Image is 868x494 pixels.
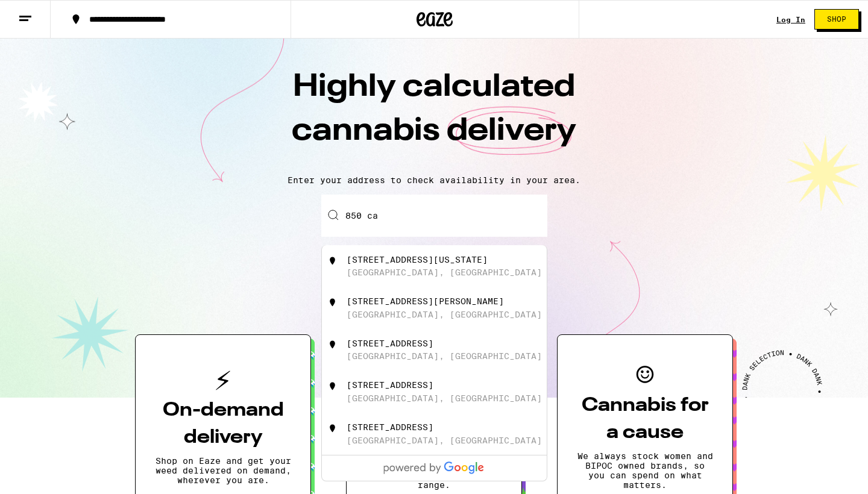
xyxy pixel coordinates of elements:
p: We always stock women and BIPOC owned brands, so you can spend on what matters. [577,451,713,490]
span: Hi. Need any help? [7,8,87,18]
div: [GEOGRAPHIC_DATA], [GEOGRAPHIC_DATA] [347,310,542,319]
div: [STREET_ADDRESS] [347,380,433,390]
img: 850 Cuesta Drive [327,380,339,392]
div: [GEOGRAPHIC_DATA], [GEOGRAPHIC_DATA] [347,267,542,277]
div: [STREET_ADDRESS][PERSON_NAME] [347,296,504,306]
div: [GEOGRAPHIC_DATA], [GEOGRAPHIC_DATA] [347,393,542,403]
div: [GEOGRAPHIC_DATA], [GEOGRAPHIC_DATA] [347,351,542,361]
img: 850 Cherry Avenue [327,339,339,351]
img: 850 California Street [327,255,339,267]
span: Shop [827,16,846,23]
input: Enter your delivery address [321,195,547,237]
img: 850 Covington Road [327,296,339,308]
div: [STREET_ADDRESS] [347,339,433,348]
p: Shop on Eaze and get your weed delivered on demand, wherever you are. [155,456,291,485]
img: 850 Cambridge Ave [327,422,339,434]
div: [STREET_ADDRESS] [347,422,433,432]
h3: Cannabis for a cause [577,392,713,446]
div: [GEOGRAPHIC_DATA], [GEOGRAPHIC_DATA] [347,436,542,445]
button: Shop [814,9,859,30]
a: Log In [776,16,805,23]
a: Shop [805,9,868,30]
h1: Highly calculated cannabis delivery [223,66,645,166]
p: Enter your address to check availability in your area. [12,175,856,185]
h3: On-demand delivery [155,397,291,451]
div: [STREET_ADDRESS][US_STATE] [347,255,488,264]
